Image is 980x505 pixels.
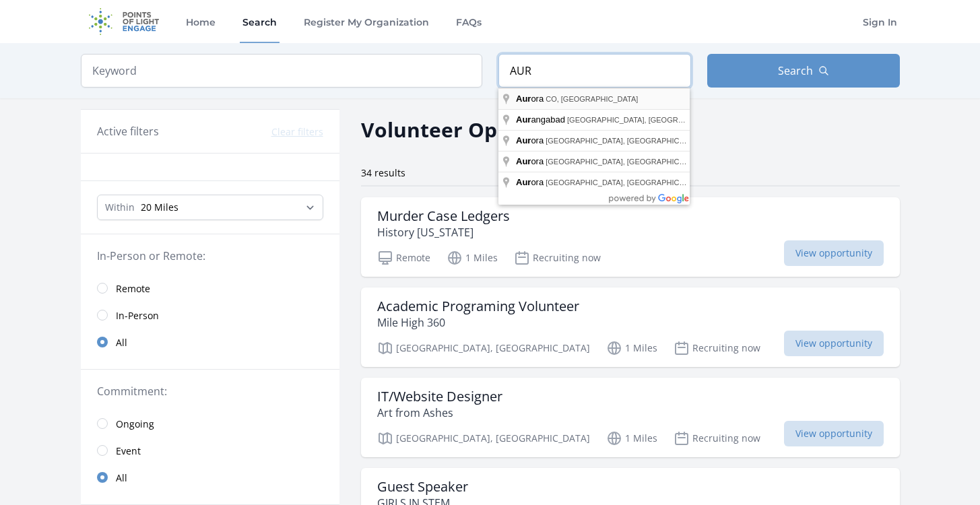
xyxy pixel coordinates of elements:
span: angabad [516,114,567,125]
span: Aur [516,177,531,187]
span: CO, [GEOGRAPHIC_DATA] [546,95,638,103]
input: Location [498,54,691,88]
p: Recruiting now [674,340,760,356]
span: 34 results [361,166,405,179]
button: Clear filters [271,125,323,139]
span: ora [516,94,546,104]
a: Remote [81,275,339,302]
p: History [US_STATE] [377,224,510,240]
p: [GEOGRAPHIC_DATA], [GEOGRAPHIC_DATA] [377,340,590,356]
span: ora [516,135,546,145]
a: Ongoing [81,410,339,437]
span: All [116,336,127,349]
span: In-Person [116,309,159,323]
a: In-Person [81,302,339,329]
p: Recruiting now [674,430,760,446]
p: 1 Miles [606,340,657,356]
legend: Commitment: [97,383,323,399]
h3: Murder Case Ledgers [377,208,510,224]
span: All [116,471,127,485]
p: Mile High 360 [377,314,579,331]
p: [GEOGRAPHIC_DATA], [GEOGRAPHIC_DATA] [377,430,590,446]
p: 1 Miles [606,430,657,446]
span: [GEOGRAPHIC_DATA], [GEOGRAPHIC_DATA] [567,116,725,124]
span: ora [516,177,546,187]
h3: IT/Website Designer [377,389,502,405]
span: [GEOGRAPHIC_DATA], [GEOGRAPHIC_DATA] [546,137,704,145]
span: [GEOGRAPHIC_DATA], [GEOGRAPHIC_DATA] [546,178,704,187]
button: Search [707,54,900,88]
a: Event [81,437,339,464]
span: Aur [516,114,531,125]
a: Murder Case Ledgers History [US_STATE] Remote 1 Miles Recruiting now View opportunity [361,197,900,277]
span: Aur [516,156,531,166]
a: All [81,329,339,356]
h3: Academic Programing Volunteer [377,298,579,314]
span: View opportunity [784,240,884,266]
span: View opportunity [784,421,884,446]
h3: Active filters [97,123,159,139]
span: Remote [116,282,150,296]
p: Remote [377,250,430,266]
select: Search Radius [97,195,323,220]
span: [GEOGRAPHIC_DATA], [GEOGRAPHIC_DATA] [546,158,704,166]
a: IT/Website Designer Art from Ashes [GEOGRAPHIC_DATA], [GEOGRAPHIC_DATA] 1 Miles Recruiting now Vi... [361,378,900,457]
span: Event [116,444,141,458]
p: Art from Ashes [377,405,502,421]
p: Recruiting now [514,250,601,266]
span: ora [516,156,546,166]
p: 1 Miles [447,250,498,266]
span: View opportunity [784,331,884,356]
a: All [81,464,339,491]
span: Search [778,63,813,79]
h3: Guest Speaker [377,479,468,495]
input: Keyword [81,54,482,88]
span: Aur [516,94,531,104]
span: Ongoing [116,417,154,431]
h2: Volunteer Opportunities [361,114,611,145]
span: Aur [516,135,531,145]
a: Academic Programing Volunteer Mile High 360 [GEOGRAPHIC_DATA], [GEOGRAPHIC_DATA] 1 Miles Recruiti... [361,288,900,367]
legend: In-Person or Remote: [97,248,323,264]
